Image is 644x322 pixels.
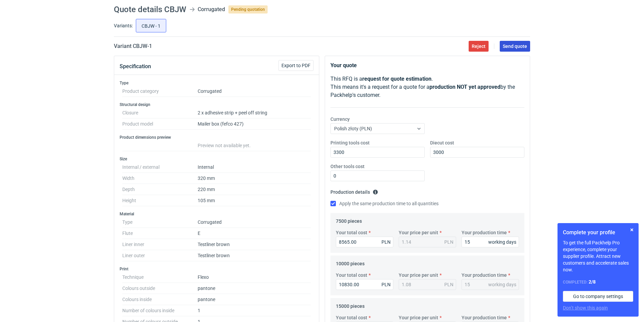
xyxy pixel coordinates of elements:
[563,278,633,286] div: Completed:
[120,58,151,75] button: Specification
[430,139,454,146] label: Diecut cost
[330,75,524,99] p: This RFQ is a . This means it's a request for a quote for a by the Packhelp's customer.
[330,170,425,181] input: 0
[430,147,524,158] input: 0
[198,118,311,130] dd: Mailer box (fefco 427)
[120,266,314,272] h3: Print
[120,80,314,86] h3: Type
[330,163,365,170] label: Other tools cost
[198,283,311,294] dd: pantone
[122,86,198,97] dt: Product category
[122,272,198,283] dt: Technique
[336,301,365,309] legend: 15000 pieces
[462,272,507,278] label: Your production time
[198,217,311,228] dd: Corrugated
[500,41,530,52] button: Send quote
[198,173,311,184] dd: 320 mm
[472,44,486,49] span: Reject
[198,228,311,239] dd: E
[444,281,453,288] div: PLN
[488,281,516,288] div: working days
[429,84,500,90] strong: production NOT yet approved
[122,217,198,228] dt: Type
[122,294,198,305] dt: Colours inside
[120,135,314,140] h3: Product dimensions preview
[336,272,367,278] label: Your total cost
[122,228,198,239] dt: Flute
[122,283,198,294] dt: Colours outside
[336,314,367,321] label: Your total cost
[122,107,198,118] dt: Closure
[122,118,198,130] dt: Product model
[120,211,314,217] h3: Material
[198,250,311,261] dd: Testliner brown
[444,239,453,245] div: PLN
[122,184,198,195] dt: Depth
[462,237,519,247] input: 0
[330,187,378,195] legend: Production details
[198,162,311,173] dd: Internal
[136,19,166,32] label: CBJW - 1
[198,86,311,97] dd: Corrugated
[563,229,633,237] h1: Complete your profile
[399,314,438,321] label: Your price per unit
[198,272,311,283] dd: Flexo
[122,173,198,184] dt: Width
[114,42,152,50] h2: Variant CBJW - 1
[381,239,391,245] div: PLN
[469,41,489,52] button: Reject
[198,195,311,206] dd: 105 mm
[336,229,367,236] label: Your total cost
[330,139,370,146] label: Printing tools cost
[336,237,393,247] input: 0
[563,291,633,302] a: Go to company settings
[628,226,636,234] button: Skip for now
[462,229,507,236] label: Your production time
[122,239,198,250] dt: Liner inner
[228,5,268,14] span: Pending quotation
[198,107,311,118] dd: 2 x adhesive strip + peel off string
[399,229,438,236] label: Your price per unit
[563,239,633,273] p: To get the full Packhelp Pro experience, complete your supplier profile. Attract new customers an...
[336,258,365,266] legend: 10000 pieces
[122,162,198,173] dt: Internal / external
[589,279,596,285] strong: 2 / 8
[336,216,362,224] legend: 7500 pieces
[198,184,311,195] dd: 220 mm
[330,62,357,69] strong: Your quote
[120,156,314,162] h3: Size
[330,200,439,207] label: Apply the same production time to all quantities
[503,44,527,49] span: Send quote
[122,250,198,261] dt: Liner outer
[563,304,608,311] button: Don’t show this again
[122,305,198,316] dt: Number of colours inside
[114,22,133,29] label: Variants:
[120,102,314,107] h3: Structural design
[114,5,186,14] h1: Quote details CBJW
[399,272,438,278] label: Your price per unit
[381,281,391,288] div: PLN
[198,143,251,148] span: Preview not available yet.
[330,116,350,123] label: Currency
[198,5,225,14] div: Corrugated
[488,239,516,245] div: working days
[281,63,311,68] span: Export to PDF
[198,239,311,250] dd: Testliner brown
[198,305,311,316] dd: 1
[462,314,507,321] label: Your production time
[122,195,198,206] dt: Height
[198,294,311,305] dd: pantone
[330,147,425,158] input: 0
[362,76,431,82] strong: request for quote estimation
[278,60,314,71] button: Export to PDF
[334,126,372,131] span: Polish złoty (PLN)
